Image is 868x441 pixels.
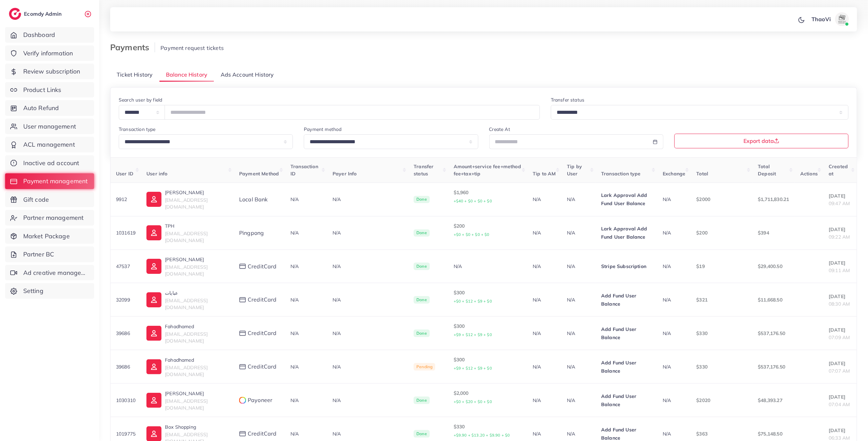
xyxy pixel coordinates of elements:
[23,122,76,131] span: User management
[165,297,208,310] span: [EMAIL_ADDRESS][DOMAIN_NAME]
[829,334,850,340] span: 07:09 AM
[23,213,84,222] span: Partner management
[601,262,652,270] p: Stripe Subscription
[663,263,671,269] span: N/A
[248,296,277,304] span: creditCard
[696,296,747,304] p: $321
[165,364,208,377] span: [EMAIL_ADDRESS][DOMAIN_NAME]
[290,196,299,202] span: N/A
[5,265,94,281] a: Ad creative management
[160,44,224,51] span: Payment request tickets
[829,368,850,374] span: 07:07 AM
[454,299,492,304] small: +$0 + $12 + $9 + $0
[601,325,652,342] p: Add Fund User Balance
[414,330,430,337] span: Done
[239,431,246,437] img: payment
[567,163,582,176] span: Tip by User
[533,430,556,438] p: N/A
[567,396,590,404] p: N/A
[116,195,135,203] p: 9912
[165,255,228,264] p: [PERSON_NAME]
[663,196,671,202] span: N/A
[333,195,403,203] p: N/A
[5,210,94,226] a: Partner management
[116,262,135,270] p: 47537
[146,192,161,207] img: ic-user-info.36bf1079.svg
[829,259,851,267] p: [DATE]
[696,430,747,438] p: $363
[166,71,207,79] span: Balance History
[567,430,590,438] p: N/A
[533,363,556,371] p: N/A
[165,230,208,243] span: [EMAIL_ADDRESS][DOMAIN_NAME]
[829,292,851,300] p: [DATE]
[116,430,135,438] p: 1019775
[601,292,652,308] p: Add Fund User Balance
[829,267,850,273] span: 09:11 AM
[23,159,79,168] span: Inactive ad account
[663,297,671,303] span: N/A
[454,322,522,339] p: $300
[454,332,492,337] small: +$9 + $12 + $9 + $0
[333,229,403,237] p: N/A
[601,359,652,375] p: Add Fund User Balance
[304,126,341,133] label: Payment method
[758,363,789,371] p: $537,176.50
[146,171,167,177] span: User info
[248,263,277,270] span: creditCard
[812,15,831,23] p: ThaoVi
[239,229,280,237] div: Pingpong
[696,396,747,404] p: $2020
[758,396,789,404] p: $48,393.27
[119,126,156,133] label: Transaction type
[808,12,852,26] a: ThaoViavatar
[23,268,89,277] span: Ad creative management
[23,104,59,112] span: Auto Refund
[758,195,789,203] p: $1,711,830.21
[758,163,776,176] span: Total Deposit
[165,389,228,398] p: [PERSON_NAME]
[533,396,556,404] p: N/A
[414,196,430,203] span: Done
[290,431,299,437] span: N/A
[221,71,274,79] span: Ads Account History
[601,171,641,177] span: Transaction type
[454,389,522,406] p: $2,000
[414,263,430,270] span: Done
[146,393,161,408] img: ic-user-info.36bf1079.svg
[414,363,435,371] span: Pending
[601,191,652,208] p: Lark Approval Add Fund User Balance
[601,392,652,409] p: Add Fund User Balance
[116,229,135,237] p: 1031619
[9,8,21,20] img: logo
[5,82,94,98] a: Product Links
[116,363,135,371] p: 39686
[829,326,851,334] p: [DATE]
[146,225,161,240] img: ic-user-info.36bf1079.svg
[23,177,88,186] span: Payment management
[696,263,704,269] span: $19
[239,397,246,404] img: payment
[23,140,75,149] span: ACL management
[829,225,851,233] p: [DATE]
[551,96,584,103] label: Transfer status
[454,222,522,239] p: $200
[146,359,161,374] img: ic-user-info.36bf1079.svg
[165,423,228,431] p: Box Shopping
[5,27,94,43] a: Dashboard
[5,137,94,152] a: ACL management
[489,126,510,133] label: Create At
[165,289,228,297] p: عبايات
[674,134,848,148] button: Export data
[5,64,94,79] a: Review subscription
[248,329,277,337] span: creditCard
[601,225,652,241] p: Lark Approval Add Fund User Balance
[414,296,430,304] span: Done
[829,393,851,401] p: [DATE]
[23,250,54,259] span: Partner BC
[333,430,403,438] p: N/A
[829,426,851,435] p: [DATE]
[239,171,279,177] span: Payment Method
[663,230,671,236] span: N/A
[165,188,228,197] p: [PERSON_NAME]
